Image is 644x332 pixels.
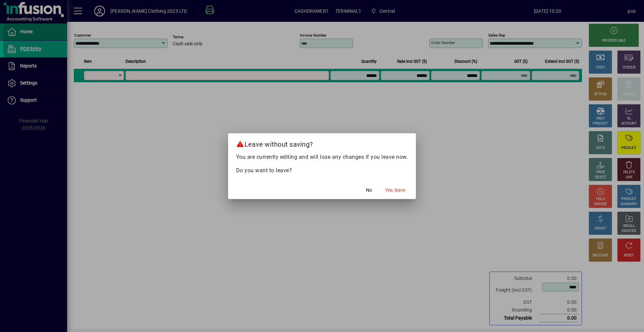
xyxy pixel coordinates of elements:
span: Yes, leave [385,187,405,194]
button: Yes, leave [382,184,408,196]
button: No [358,184,380,196]
p: You are currently editing and will lose any changes if you leave now. [236,153,408,161]
p: Do you want to leave? [236,167,408,175]
span: No [366,187,372,194]
h2: Leave without saving? [228,133,416,153]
